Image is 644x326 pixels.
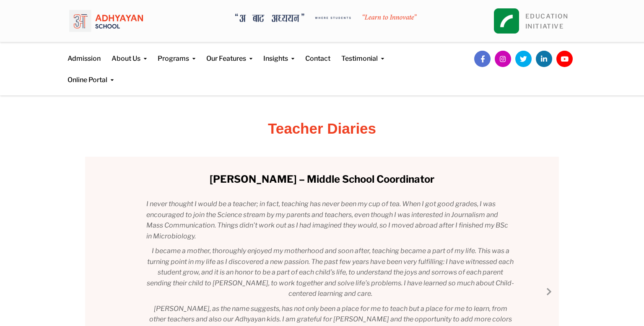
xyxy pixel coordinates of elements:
h3: [PERSON_NAME] – Middle School Coordinator [130,169,514,189]
h2: Teacher Diaries [85,121,559,136]
a: Admission [68,42,101,64]
a: Our Features [206,42,252,64]
a: EDUCATIONINITIATIVE [525,13,569,30]
span: I became a mother, thoroughly enjoyed my motherhood and soon after, teaching became a part of my ... [147,247,514,298]
img: logo [69,6,143,36]
img: square_leapfrog [494,8,519,34]
span: I never thought I would be a teacher; in fact, teaching has never been my cup of tea. When I got ... [146,200,508,240]
a: Online Portal [68,64,114,85]
a: About Us [112,42,147,64]
a: Testimonial [341,42,384,64]
img: A Bata Adhyayan where students learn to Innovate [235,13,417,22]
a: Programs [158,42,195,64]
a: Insights [263,42,294,64]
a: Contact [305,42,330,64]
